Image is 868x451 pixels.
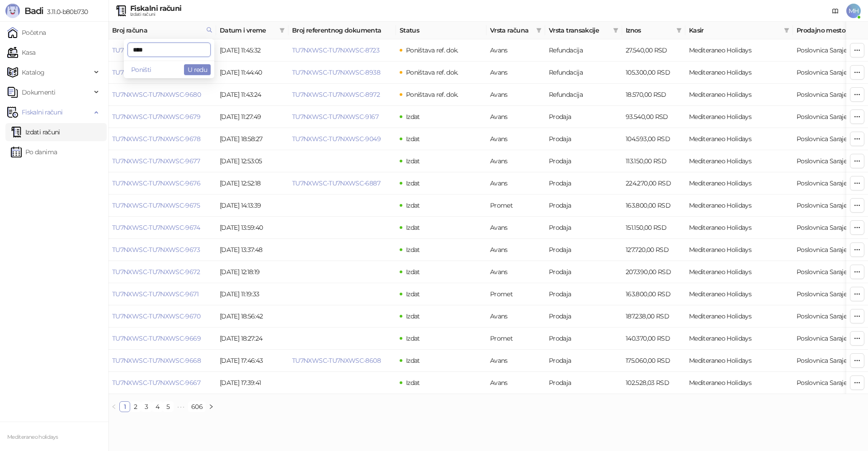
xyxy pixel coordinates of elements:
td: 187.238,00 RSD [622,305,685,328]
a: TU7NXWSC-TU7NXWSC-6887 [292,179,380,187]
span: Izdat [406,312,420,320]
button: right [206,401,217,412]
a: TU7NXWSC-TU7NXWSC-9667 [112,379,200,387]
td: Prodaja [545,239,622,261]
td: [DATE] 13:37:48 [216,239,288,261]
td: TU7NXWSC-TU7NXWSC-9672 [108,261,216,283]
a: 5 [163,402,173,412]
td: 102.528,03 RSD [622,372,685,394]
td: 163.800,00 RSD [622,283,685,305]
td: TU7NXWSC-TU7NXWSC-9676 [108,172,216,195]
span: Izdat [406,223,420,232]
td: Prodaja [545,372,622,394]
td: Prodaja [545,328,622,350]
td: Mediteraneo Holidays [685,150,793,172]
td: TU7NXWSC-TU7NXWSC-9680 [108,84,216,106]
td: Avans [486,62,545,84]
td: 163.800,00 RSD [622,195,685,217]
span: Vrsta računa [490,25,533,35]
td: 127.720,00 RSD [622,239,685,261]
span: Poništava ref. dok. [406,90,458,99]
td: Prodaja [545,217,622,239]
span: filter [676,28,682,33]
li: 4 [152,401,163,412]
a: TU7NXWSC-TU7NXWSC-9668 [112,356,201,365]
td: Avans [486,172,545,195]
td: TU7NXWSC-TU7NXWSC-9673 [108,239,216,261]
th: Kasir [685,22,793,39]
td: 175.060,00 RSD [622,350,685,372]
td: Avans [486,217,545,239]
li: 2 [130,401,141,412]
a: TU7NXWSC-TU7NXWSC-9676 [112,179,200,187]
div: Fiskalni računi [130,5,181,12]
td: Mediteraneo Holidays [685,39,793,62]
td: Mediteraneo Holidays [685,283,793,305]
td: [DATE] 18:27:24 [216,328,288,350]
td: 27.540,00 RSD [622,39,685,62]
td: 105.300,00 RSD [622,62,685,84]
td: Avans [486,239,545,261]
td: TU7NXWSC-TU7NXWSC-9674 [108,217,216,239]
td: Refundacija [545,62,622,84]
td: Refundacija [545,84,622,106]
small: Mediteraneo holidays [7,434,58,440]
span: filter [784,28,789,33]
td: Prodaja [545,172,622,195]
span: Izdat [406,379,420,387]
td: Prodaja [545,283,622,305]
a: 4 [152,402,162,412]
td: [DATE] 11:44:40 [216,62,288,84]
td: Prodaja [545,261,622,283]
td: Prodaja [545,350,622,372]
td: [DATE] 11:45:32 [216,39,288,62]
td: TU7NXWSC-TU7NXWSC-9677 [108,150,216,172]
a: Početna [7,24,46,42]
span: Iznos [626,25,673,35]
a: TU7NXWSC-TU7NXWSC-9671 [112,290,198,298]
td: Mediteraneo Holidays [685,372,793,394]
a: TU7NXWSC-TU7NXWSC-8938 [292,68,380,76]
span: Dokumenti [22,83,55,101]
span: MH [846,4,861,18]
a: Kasa [7,43,35,62]
td: 104.593,00 RSD [622,128,685,150]
a: TU7NXWSC-TU7NXWSC-9049 [292,135,381,143]
li: 606 [188,401,206,412]
span: Izdat [406,246,420,254]
li: Sledećih 5 Strana [174,401,188,412]
button: left [108,401,119,412]
td: [DATE] 14:13:39 [216,195,288,217]
td: [DATE] 18:56:42 [216,305,288,328]
span: filter [534,24,543,37]
span: Izdat [406,290,420,298]
td: Prodaja [545,106,622,128]
td: TU7NXWSC-TU7NXWSC-9678 [108,128,216,150]
td: Mediteraneo Holidays [685,128,793,150]
span: Broj računa [112,25,203,35]
span: filter [278,24,287,37]
td: Avans [486,106,545,128]
td: [DATE] 18:58:27 [216,128,288,150]
td: Promet [486,328,545,350]
td: [DATE] 17:46:43 [216,350,288,372]
th: Broj računa [108,22,216,39]
td: Mediteraneo Holidays [685,350,793,372]
span: 3.11.0-b80b730 [43,8,88,16]
a: TU7NXWSC-TU7NXWSC-9167 [292,113,378,121]
span: Izdat [406,268,420,276]
span: Izdat [406,179,420,187]
a: Po danima [11,143,57,161]
td: Avans [486,305,545,328]
td: Avans [486,261,545,283]
td: 151.150,00 RSD [622,217,685,239]
td: [DATE] 17:39:41 [216,372,288,394]
button: U redu [184,64,211,75]
a: TU7NXWSC-TU7NXWSC-9675 [112,201,200,209]
td: [DATE] 12:53:05 [216,150,288,172]
li: 5 [163,401,174,412]
td: 18.570,00 RSD [622,84,685,106]
span: Datum i vreme [220,25,276,35]
span: ••• [174,401,188,412]
img: Logo [5,4,20,18]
